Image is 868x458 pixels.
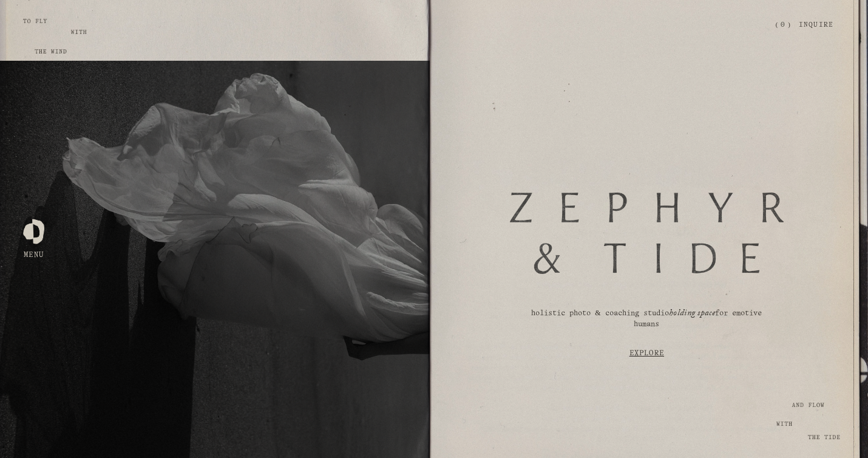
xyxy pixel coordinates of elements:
span: ) [788,22,790,28]
a: Explore [464,337,829,371]
em: holding space [669,307,716,321]
span: ( [776,22,778,28]
p: holistic photo & coaching studio for emotive humans [525,309,768,330]
span: 0 [781,22,785,28]
a: Inquire [799,15,833,36]
a: (0) [776,21,790,30]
